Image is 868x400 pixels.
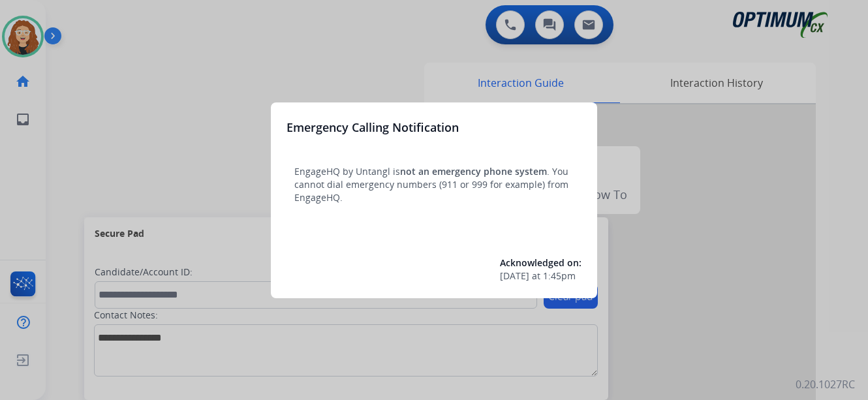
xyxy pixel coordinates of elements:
p: EngageHQ by Untangl is . You cannot dial emergency numbers (911 or 999 for example) from EngageHQ. [294,165,574,204]
span: [DATE] [500,269,529,283]
h3: Emergency Calling Notification [287,118,459,136]
span: Acknowledged on: [500,256,581,269]
span: 1:45pm [543,269,576,283]
div: at [500,269,581,283]
span: not an emergency phone system [400,165,547,177]
p: 0.20.1027RC [796,377,855,392]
